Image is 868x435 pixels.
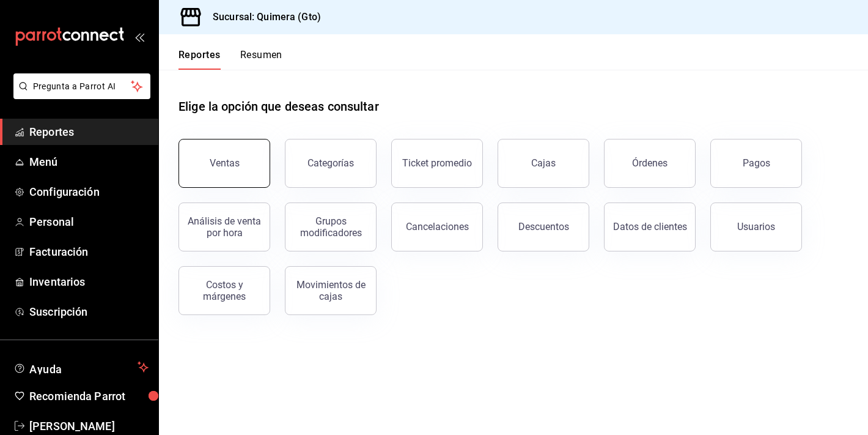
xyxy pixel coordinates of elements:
div: Pagos [743,157,770,169]
button: Descuentos [498,203,589,251]
a: Cajas [498,139,589,188]
button: Ticket promedio [391,139,483,188]
div: Análisis de venta por hora [186,215,262,239]
button: open_drawer_menu [134,32,144,42]
div: Movimientos de cajas [293,279,369,302]
button: Ventas [178,139,270,188]
span: Ayuda [29,360,133,374]
div: Datos de clientes [613,221,687,232]
div: Usuarios [737,221,775,232]
button: Cancelaciones [391,203,483,251]
div: Ventas [210,157,240,169]
span: Facturación [29,244,149,260]
span: Configuración [29,184,149,200]
span: Inventarios [29,273,149,290]
button: Pagos [710,139,802,188]
div: Grupos modificadores [293,215,369,239]
div: Cajas [531,156,556,171]
div: Costos y márgenes [186,279,262,302]
span: [PERSON_NAME] [29,418,149,434]
span: Personal [29,214,149,230]
button: Categorías [285,139,377,188]
span: Menú [29,154,149,170]
h3: Sucursal: Quimera (Gto) [203,10,321,24]
button: Grupos modificadores [285,203,377,251]
button: Costos y márgenes [178,266,270,315]
button: Usuarios [710,203,802,251]
div: navigation tabs [178,49,282,70]
span: Recomienda Parrot [29,388,149,404]
span: Pregunta a Parrot AI [33,80,131,93]
button: Movimientos de cajas [285,266,377,315]
span: Reportes [29,124,149,140]
button: Datos de clientes [604,203,696,251]
button: Órdenes [604,139,696,188]
button: Análisis de venta por hora [178,203,270,251]
div: Ticket promedio [402,157,472,169]
button: Reportes [178,49,221,70]
button: Resumen [240,49,282,70]
div: Órdenes [632,157,668,169]
div: Categorías [307,157,354,169]
a: Pregunta a Parrot AI [9,89,150,102]
div: Descuentos [518,221,569,232]
div: Cancelaciones [406,221,469,232]
button: Pregunta a Parrot AI [13,73,150,99]
h1: Elige la opción que deseas consultar [178,97,379,116]
span: Suscripción [29,303,149,320]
